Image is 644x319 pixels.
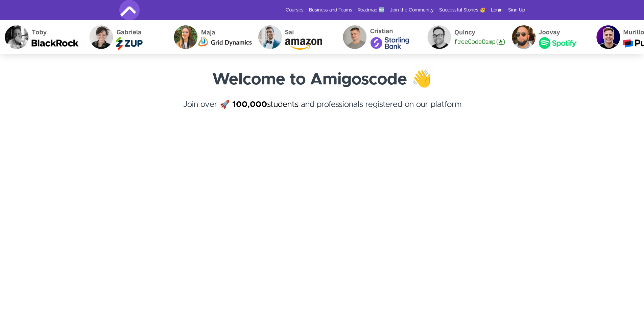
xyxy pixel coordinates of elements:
[232,101,299,109] a: 100,000students
[254,20,338,54] img: Sai
[358,7,384,14] a: Roadmap 🆕
[309,7,352,14] a: Business and Teams
[423,20,507,54] img: Quincy
[85,20,169,54] img: Gabriela
[169,20,254,54] img: Maja
[491,7,503,14] a: Login
[338,20,423,54] img: Cristian
[212,72,432,88] strong: Welcome to Amigoscode 👋
[507,20,592,54] img: Joovay
[286,7,304,14] a: Courses
[508,7,525,14] a: Sign Up
[390,7,434,14] a: Join the Community
[232,101,267,109] strong: 100,000
[119,99,525,123] h4: Join over 🚀 and professionals registered on our platform
[439,7,485,14] a: Successful Stories 🥳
